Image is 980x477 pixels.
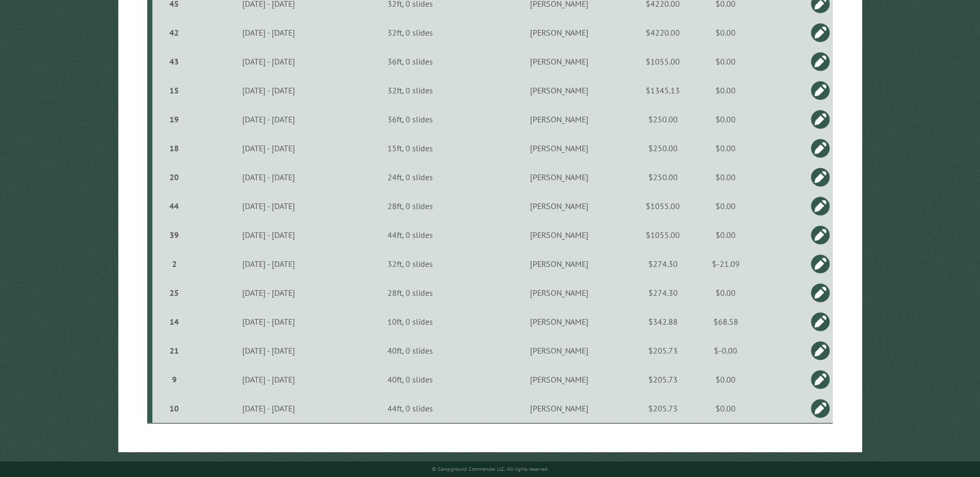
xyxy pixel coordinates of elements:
td: 28ft, 0 slides [345,192,476,220]
div: 42 [157,27,192,38]
td: 32ft, 0 slides [345,76,476,105]
td: $205.73 [642,394,683,423]
td: 32ft, 0 slides [345,18,476,47]
td: $205.73 [642,365,683,394]
td: [PERSON_NAME] [476,365,642,394]
td: 44ft, 0 slides [345,220,476,249]
td: 40ft, 0 slides [345,336,476,365]
div: [DATE] - [DATE] [195,201,343,211]
td: 44ft, 0 slides [345,394,476,423]
div: [DATE] - [DATE] [195,230,343,240]
div: [DATE] - [DATE] [195,27,343,38]
div: [DATE] - [DATE] [195,288,343,298]
td: 24ft, 0 slides [345,163,476,192]
td: $250.00 [642,105,683,134]
td: $0.00 [683,365,768,394]
div: [DATE] - [DATE] [195,403,343,414]
td: [PERSON_NAME] [476,134,642,163]
td: $1345.13 [642,76,683,105]
small: © Campground Commander LLC. All rights reserved. [432,466,549,472]
td: [PERSON_NAME] [476,18,642,47]
div: 43 [157,56,192,67]
td: $205.73 [642,336,683,365]
div: 2 [157,259,192,269]
div: 39 [157,230,192,240]
div: 15 [157,85,192,96]
td: [PERSON_NAME] [476,105,642,134]
td: $0.00 [683,163,768,192]
td: $1055.00 [642,47,683,76]
div: 10 [157,403,192,414]
div: [DATE] - [DATE] [195,85,343,96]
td: $250.00 [642,163,683,192]
td: $274.30 [642,249,683,278]
td: $4220.00 [642,18,683,47]
div: [DATE] - [DATE] [195,56,343,67]
td: 32ft, 0 slides [345,249,476,278]
div: [DATE] - [DATE] [195,316,343,327]
td: 36ft, 0 slides [345,47,476,76]
td: $-21.09 [683,249,768,278]
td: [PERSON_NAME] [476,220,642,249]
div: [DATE] - [DATE] [195,114,343,124]
td: [PERSON_NAME] [476,47,642,76]
td: [PERSON_NAME] [476,249,642,278]
td: $0.00 [683,192,768,220]
td: 36ft, 0 slides [345,105,476,134]
td: $-0.00 [683,336,768,365]
td: 10ft, 0 slides [345,307,476,336]
div: 20 [157,172,192,182]
td: $342.88 [642,307,683,336]
div: 9 [157,374,192,385]
td: [PERSON_NAME] [476,278,642,307]
td: $0.00 [683,105,768,134]
td: $0.00 [683,220,768,249]
div: 44 [157,201,192,211]
td: $0.00 [683,394,768,423]
td: $0.00 [683,134,768,163]
td: $274.30 [642,278,683,307]
div: [DATE] - [DATE] [195,345,343,356]
td: $1055.00 [642,220,683,249]
td: $68.58 [683,307,768,336]
div: [DATE] - [DATE] [195,172,343,182]
td: $0.00 [683,47,768,76]
div: 14 [157,316,192,327]
div: 21 [157,345,192,356]
div: [DATE] - [DATE] [195,143,343,153]
div: [DATE] - [DATE] [195,259,343,269]
div: [DATE] - [DATE] [195,374,343,385]
td: [PERSON_NAME] [476,394,642,423]
div: 25 [157,288,192,298]
td: $1055.00 [642,192,683,220]
td: $0.00 [683,278,768,307]
div: 18 [157,143,192,153]
td: [PERSON_NAME] [476,192,642,220]
td: [PERSON_NAME] [476,307,642,336]
td: 15ft, 0 slides [345,134,476,163]
td: [PERSON_NAME] [476,336,642,365]
td: [PERSON_NAME] [476,76,642,105]
td: $250.00 [642,134,683,163]
td: [PERSON_NAME] [476,163,642,192]
div: 19 [157,114,192,124]
td: 28ft, 0 slides [345,278,476,307]
td: $0.00 [683,18,768,47]
td: 40ft, 0 slides [345,365,476,394]
td: $0.00 [683,76,768,105]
